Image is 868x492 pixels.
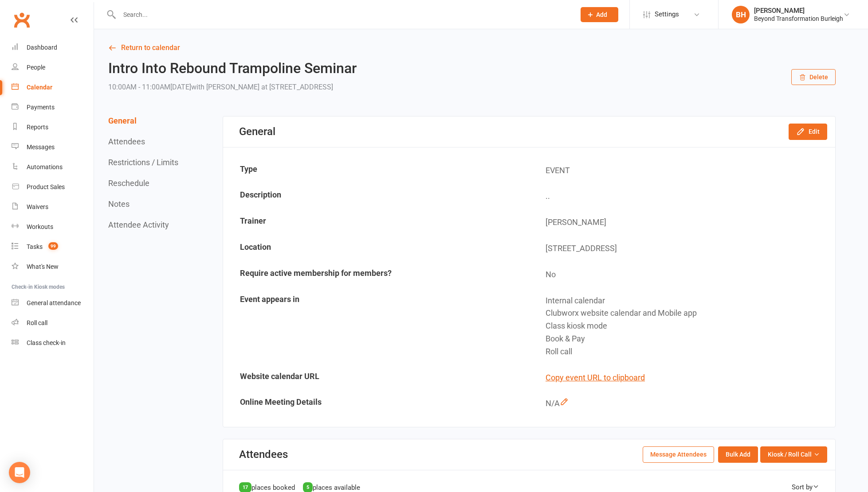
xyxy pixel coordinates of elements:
a: Return to calendar [108,42,836,54]
td: EVENT [530,158,834,183]
a: Calendar [12,77,94,97]
td: Website calendar URL [224,365,529,391]
button: Notes [108,199,130,209]
a: Automations [12,157,94,177]
span: Settings [655,4,679,24]
div: Book & Pay [546,333,828,345]
div: Open Intercom Messenger [9,462,30,483]
div: [PERSON_NAME] [754,7,843,15]
div: Payments [27,104,55,111]
a: Roll call [12,313,94,333]
button: Attendees [108,137,145,146]
div: 10:00AM - 11:00AM[DATE] [108,81,357,93]
span: places available [313,484,360,492]
div: Tasks [27,243,43,250]
div: Beyond Transformation Burleigh [754,15,843,23]
div: General [239,125,275,138]
a: Payments [12,97,94,117]
div: Reports [27,124,48,131]
button: Message Attendees [643,446,714,462]
a: Class kiosk mode [12,333,94,353]
span: Add [596,11,607,18]
a: Waivers [12,197,94,217]
button: Bulk Add [718,446,758,462]
div: Class check-in [27,339,66,346]
div: Class kiosk mode [546,320,828,333]
button: General [108,116,137,125]
div: Roll call [27,319,47,326]
td: Trainer [224,210,529,235]
input: Search... [117,8,569,21]
td: .. [530,184,834,209]
button: Attendee Activity [108,220,169,229]
span: with [PERSON_NAME] [191,83,259,91]
div: Automations [27,163,63,170]
a: Tasks 99 [12,237,94,257]
td: [PERSON_NAME] [530,210,834,235]
td: Event appears in [224,288,529,364]
td: No [530,262,834,287]
td: Online Meeting Details [224,391,529,416]
button: Delete [791,69,836,85]
a: Product Sales [12,177,94,197]
div: Attendees [239,448,288,461]
div: Internal calendar [546,294,828,307]
td: Description [224,184,529,209]
a: Reports [12,117,94,137]
button: Edit [789,124,827,139]
div: General attendance [27,299,81,306]
a: People [12,58,94,77]
div: Clubworx website calendar and Mobile app [546,307,828,320]
a: Messages [12,137,94,157]
span: at [STREET_ADDRESS] [261,83,333,91]
button: Restrictions / Limits [108,158,178,167]
div: BH [732,6,750,23]
button: Kiosk / Roll Call [760,446,827,462]
span: places booked [251,484,295,492]
div: Calendar [27,84,52,91]
h2: Intro Into Rebound Trampoline Seminar [108,61,357,76]
div: Roll call [546,345,828,358]
td: [STREET_ADDRESS] [530,236,834,261]
td: Location [224,236,529,261]
a: Dashboard [12,38,94,58]
a: Workouts [12,217,94,237]
td: Require active membership for members? [224,262,529,287]
button: Add [581,7,618,22]
button: Copy event URL to clipboard [546,372,645,384]
div: Messages [27,143,55,151]
div: What's New [27,263,59,270]
div: Product Sales [27,183,65,190]
a: Clubworx [11,9,33,31]
div: Waivers [27,203,48,210]
div: Workouts [27,223,53,230]
a: What's New [12,257,94,277]
button: Reschedule [108,178,149,188]
div: People [27,64,45,71]
div: Dashboard [27,44,57,51]
div: N/A [546,397,828,410]
span: 99 [48,242,58,250]
span: Kiosk / Roll Call [768,449,812,459]
a: General attendance kiosk mode [12,293,94,313]
td: Type [224,158,529,183]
